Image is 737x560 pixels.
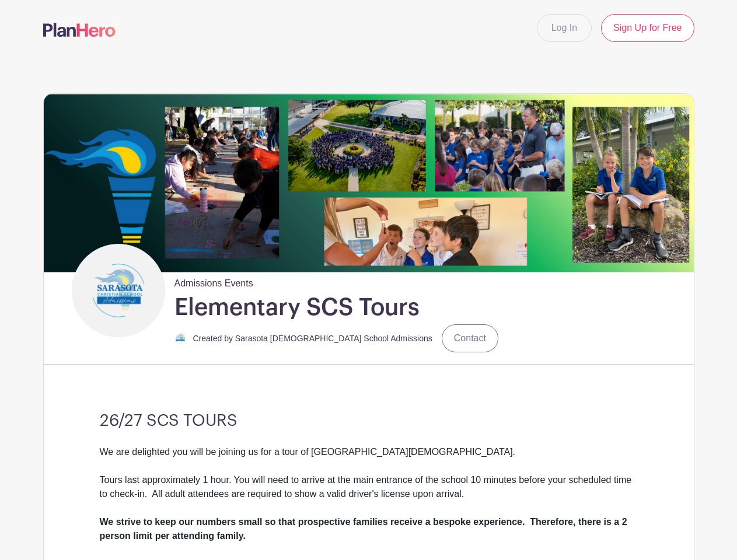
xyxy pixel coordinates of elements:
img: event_banner_7787.png [44,94,694,272]
h3: 26/27 SCS TOURS [100,411,638,431]
h1: Elementary SCS Tours [174,293,420,322]
a: Contact [442,324,498,352]
a: Sign Up for Free [601,14,694,42]
img: Admissions%20Logo%20%20(2).png [75,247,162,334]
img: logo-507f7623f17ff9eddc593b1ce0a138ce2505c220e1c5a4e2b4648c50719b7d32.svg [43,23,116,37]
small: Created by Sarasota [DEMOGRAPHIC_DATA] School Admissions [193,334,432,343]
strong: We strive to keep our numbers small so that prospective families receive a bespoke experience. Th... [100,517,627,541]
img: Admisions%20Logo.png [174,332,186,344]
a: Log In [537,14,592,42]
span: Admissions Events [174,272,253,290]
